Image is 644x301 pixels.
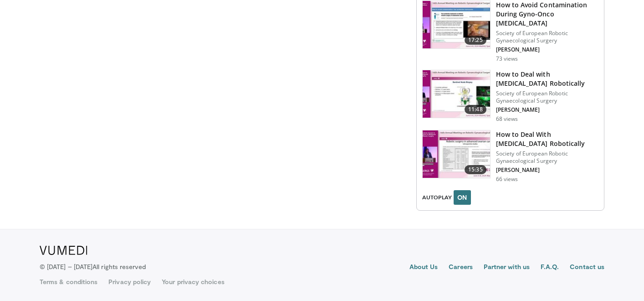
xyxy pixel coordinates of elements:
[496,115,518,123] p: 68 views
[422,0,598,62] a: 17:25 How to Avoid Contamination During Gyno-Onco [MEDICAL_DATA] Society of European Robotic Gyna...
[496,70,598,88] h3: How to Deal with [MEDICAL_DATA] Robotically
[465,36,486,45] span: 17:25
[496,106,598,114] p: [PERSON_NAME]
[422,70,598,123] a: 11:48 How to Deal with [MEDICAL_DATA] Robotically Society of European Robotic Gynaecological Surg...
[423,1,490,48] img: 35c0454f-e43a-4cdd-8d06-91116cb4e2eb.150x105_q85_crop-smart_upscale.jpg
[449,262,473,273] a: Careers
[496,55,518,62] p: 73 views
[423,130,490,178] img: 81ff960c-055f-479a-ba31-5092939fc995.150x105_q85_crop-smart_upscale.jpg
[40,246,87,255] img: VuMedi Logo
[496,130,598,148] h3: How to Deal With [MEDICAL_DATA] Robotically
[108,277,151,286] a: Privacy policy
[40,277,97,286] a: Terms & conditions
[422,193,452,202] span: AUTOPLAY
[454,190,471,205] button: ON
[162,277,224,286] a: Your privacy choices
[92,263,146,270] span: All rights reserved
[422,130,598,183] a: 15:35 How to Deal With [MEDICAL_DATA] Robotically Society of European Robotic Gynaecological Surg...
[496,46,598,53] p: [PERSON_NAME]
[496,176,518,183] p: 66 views
[541,262,559,273] a: F.A.Q.
[496,166,598,174] p: [PERSON_NAME]
[465,165,486,174] span: 15:35
[496,90,598,104] p: Society of European Robotic Gynaecological Surgery
[484,262,530,273] a: Partner with us
[496,150,598,165] p: Society of European Robotic Gynaecological Surgery
[570,262,604,273] a: Contact us
[423,70,490,118] img: 110ec612-dfb9-4562-8ccb-eed91cbe283a.150x105_q85_crop-smart_upscale.jpg
[465,105,486,114] span: 11:48
[496,0,598,28] h3: How to Avoid Contamination During Gyno-Onco [MEDICAL_DATA]
[496,30,598,44] p: Society of European Robotic Gynaecological Surgery
[409,262,438,273] a: About Us
[40,262,146,271] p: © [DATE] – [DATE]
